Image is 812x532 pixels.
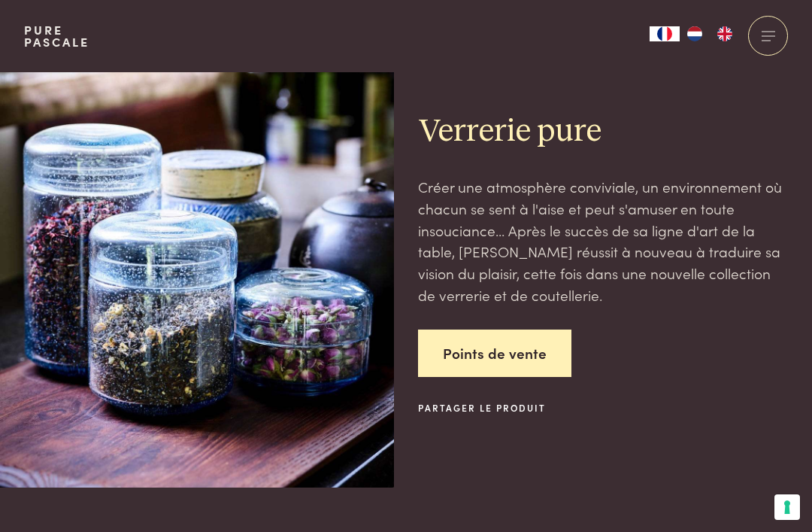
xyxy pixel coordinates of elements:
button: Vos préférences en matière de consentement pour les technologies de suivi [774,494,800,520]
a: PurePascale [24,24,89,48]
div: Language [650,26,680,41]
ul: Language list [680,26,740,41]
aside: Language selected: Français [650,26,740,41]
span: Partager le produit [418,401,546,415]
a: EN [710,26,740,41]
h2: Verrerie pure [418,112,788,152]
p: Créer une atmosphère conviviale, un environnement où chacun se sent à l'aise et peut s'amuser en ... [418,176,788,306]
a: Points de vente [418,330,571,377]
a: NL [680,26,710,41]
a: FR [650,26,680,41]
